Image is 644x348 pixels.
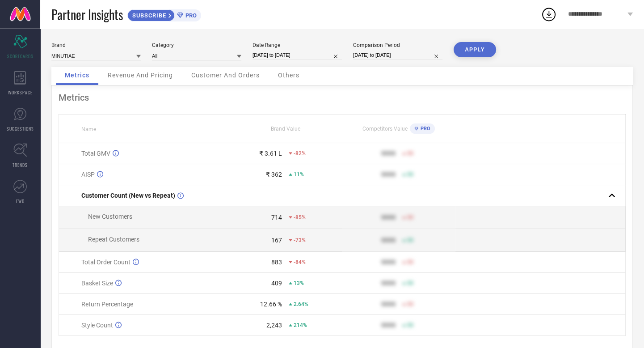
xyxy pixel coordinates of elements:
span: 13% [294,280,304,286]
input: Select date range [253,51,342,60]
div: Metrics [59,92,626,103]
span: Competitors Value [362,126,408,132]
span: Partner Insights [51,5,123,24]
input: Select comparison period [353,51,442,60]
div: 9999 [381,171,396,178]
div: Brand [51,42,141,48]
span: Metrics [65,72,89,79]
span: 50 [407,150,413,157]
span: 50 [407,171,413,178]
button: APPLY [454,42,496,57]
span: Basket Size [81,280,113,287]
span: SCORECARDS [7,53,34,59]
span: PRO [418,126,430,132]
span: Style Count [81,322,113,329]
span: 50 [407,237,413,243]
div: 12.66 % [260,301,282,308]
span: Total Order Count [81,259,130,266]
span: Customer And Orders [191,72,260,79]
div: 409 [271,280,282,287]
span: New Customers [88,213,132,220]
div: 9999 [381,322,396,329]
span: Revenue And Pricing [108,72,173,79]
div: ₹ 362 [266,171,282,178]
span: -73% [294,237,306,243]
div: 9999 [381,301,396,308]
div: 9999 [381,259,396,266]
span: 50 [407,280,413,286]
span: Customer Count (New vs Repeat) [81,192,175,199]
a: SUBSCRIBEPRO [127,7,201,21]
div: Category [152,42,241,48]
div: 714 [271,214,282,221]
span: -84% [294,259,306,265]
span: PRO [183,12,197,19]
span: 2.64% [294,301,308,307]
div: Open download list [541,6,557,22]
span: WORKSPACE [8,89,33,96]
div: 883 [271,259,282,266]
span: 11% [294,171,304,178]
span: 214% [294,322,307,328]
span: 50 [407,259,413,265]
span: Others [278,72,299,79]
span: Total GMV [81,150,110,157]
span: -85% [294,214,306,221]
span: 50 [407,214,413,221]
span: Repeat Customers [88,236,139,243]
div: Date Range [253,42,342,48]
div: 2,243 [266,322,282,329]
span: 50 [407,322,413,328]
span: Return Percentage [81,301,133,308]
span: SUGGESTIONS [7,125,34,132]
div: ₹ 3.61 L [259,150,282,157]
span: Brand Value [271,126,300,132]
div: 9999 [381,280,396,287]
div: 167 [271,237,282,244]
div: Comparison Period [353,42,442,48]
span: SUBSCRIBE [128,12,168,19]
div: 9999 [381,150,396,157]
span: AISP [81,171,95,178]
span: -82% [294,150,306,157]
span: FWD [16,198,25,204]
span: Name [81,126,96,132]
div: 9999 [381,214,396,221]
span: 50 [407,301,413,307]
div: 9999 [381,237,396,244]
span: TRENDS [13,161,28,168]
